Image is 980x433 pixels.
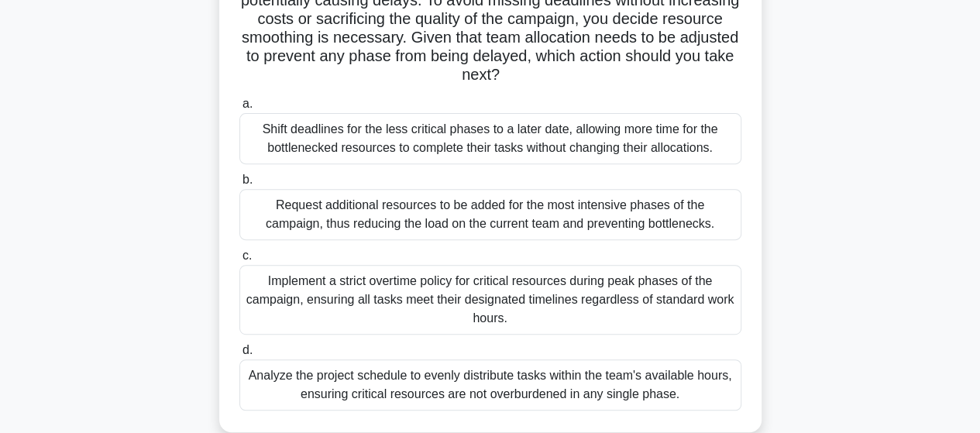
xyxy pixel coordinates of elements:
div: Analyze the project schedule to evenly distribute tasks within the team's available hours, ensuri... [239,359,741,411]
div: Shift deadlines for the less critical phases to a later date, allowing more time for the bottlene... [239,113,741,164]
span: b. [242,173,253,186]
span: c. [242,249,252,262]
span: d. [242,343,253,356]
div: Request additional resources to be added for the most intensive phases of the campaign, thus redu... [239,189,741,240]
div: Implement a strict overtime policy for critical resources during peak phases of the campaign, ens... [239,265,741,335]
span: a. [242,97,253,110]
